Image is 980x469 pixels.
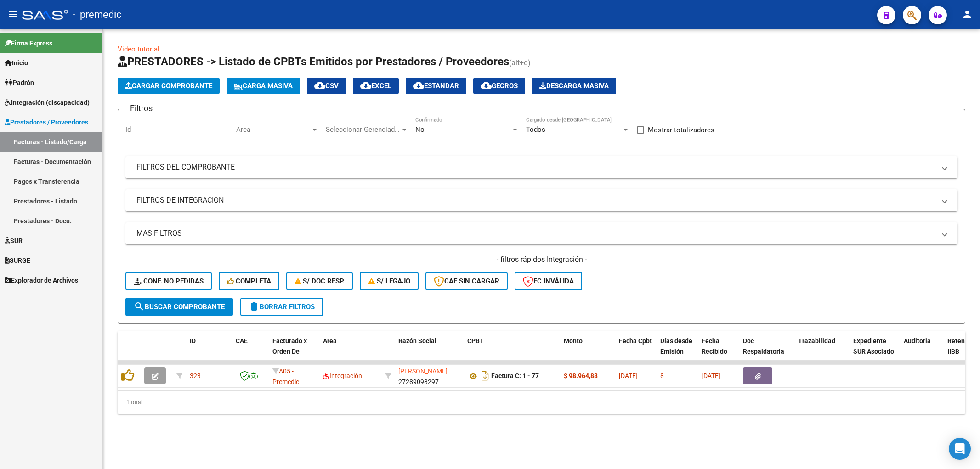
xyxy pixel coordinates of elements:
[134,277,204,285] span: Conf. no pedidas
[326,125,400,134] span: Seleccionar Gerenciador
[904,337,931,345] span: Auditoria
[481,80,492,91] mat-icon: cloud_download
[249,301,260,312] mat-icon: delete
[398,367,448,375] span: [PERSON_NAME]
[481,82,518,90] span: Gecros
[406,78,466,94] button: Estandar
[295,277,345,285] span: S/ Doc Resp.
[234,82,293,90] span: Carga Masiva
[125,102,157,115] h3: Filtros
[73,5,122,25] span: - premedic
[136,162,935,172] mat-panel-title: FILTROS DEL COMPROBANTE
[660,372,664,379] span: 8
[853,337,894,355] span: Expediente SUR Asociado
[272,337,307,355] span: Facturado x Orden De
[947,337,977,355] span: Retencion IIBB
[227,277,271,285] span: Completa
[739,331,794,372] datatable-header-cell: Doc Respaldatoria
[5,117,88,127] span: Prestadores / Proveedores
[798,337,835,345] span: Trazabilidad
[395,331,464,372] datatable-header-cell: Razón Social
[249,303,315,311] span: Borrar Filtros
[949,438,971,460] div: Open Intercom Messenger
[314,80,325,91] mat-icon: cloud_download
[648,124,714,136] span: Mostrar totalizadores
[190,337,196,345] span: ID
[5,275,78,285] span: Explorador de Archivos
[286,272,353,290] button: S/ Doc Resp.
[232,331,269,372] datatable-header-cell: CAE
[702,337,727,355] span: Fecha Recibido
[5,97,90,107] span: Integración (discapacidad)
[125,272,212,290] button: Conf. no pedidas
[5,58,28,68] span: Inicio
[532,78,616,94] app-download-masive: Descarga masiva de comprobantes (adjuntos)
[425,272,508,290] button: CAE SIN CARGAR
[5,255,30,266] span: SURGE
[850,331,900,372] datatable-header-cell: Expediente SUR Asociado
[5,38,52,48] span: Firma Express
[5,236,23,246] span: SUR
[368,277,410,285] span: S/ legajo
[526,125,545,134] span: Todos
[434,277,499,285] span: CAE SIN CARGAR
[794,331,850,372] datatable-header-cell: Trazabilidad
[398,337,436,345] span: Razón Social
[539,82,609,90] span: Descarga Masiva
[491,373,539,380] strong: Factura C: 1 - 77
[360,80,371,91] mat-icon: cloud_download
[323,337,337,345] span: Area
[900,331,944,372] datatable-header-cell: Auditoria
[560,331,615,372] datatable-header-cell: Monto
[564,372,598,379] strong: $ 98.964,88
[473,78,525,94] button: Gecros
[398,366,460,385] div: 27289098297
[467,337,484,345] span: CPBT
[236,337,248,345] span: CAE
[619,337,652,345] span: Fecha Cpbt
[515,272,582,290] button: FC Inválida
[134,303,225,311] span: Buscar Comprobante
[134,301,145,312] mat-icon: search
[532,78,616,94] button: Descarga Masiva
[509,58,531,67] span: (alt+q)
[7,9,18,20] mat-icon: menu
[353,78,399,94] button: EXCEL
[660,337,692,355] span: Días desde Emisión
[227,78,300,94] button: Carga Masiva
[118,78,220,94] button: Cargar Comprobante
[118,45,159,53] a: Video tutorial
[136,195,935,205] mat-panel-title: FILTROS DE INTEGRACION
[415,125,425,134] span: No
[615,331,657,372] datatable-header-cell: Fecha Cpbt
[323,372,362,379] span: Integración
[5,78,34,88] span: Padrón
[190,372,201,379] span: 323
[698,331,739,372] datatable-header-cell: Fecha Recibido
[314,82,339,90] span: CSV
[360,272,419,290] button: S/ legajo
[236,125,311,134] span: Area
[319,331,381,372] datatable-header-cell: Area
[125,254,957,265] h4: - filtros rápidos Integración -
[962,9,973,20] mat-icon: person
[360,82,391,90] span: EXCEL
[464,331,560,372] datatable-header-cell: CPBT
[219,272,279,290] button: Completa
[240,298,323,316] button: Borrar Filtros
[125,222,957,244] mat-expansion-panel-header: MAS FILTROS
[523,277,574,285] span: FC Inválida
[118,391,965,414] div: 1 total
[136,228,935,238] mat-panel-title: MAS FILTROS
[272,367,299,385] span: A05 - Premedic
[479,368,491,383] i: Descargar documento
[657,331,698,372] datatable-header-cell: Días desde Emisión
[413,82,459,90] span: Estandar
[307,78,346,94] button: CSV
[564,337,583,345] span: Monto
[125,298,233,316] button: Buscar Comprobante
[702,372,720,379] span: [DATE]
[619,372,638,379] span: [DATE]
[269,331,319,372] datatable-header-cell: Facturado x Orden De
[743,337,784,355] span: Doc Respaldatoria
